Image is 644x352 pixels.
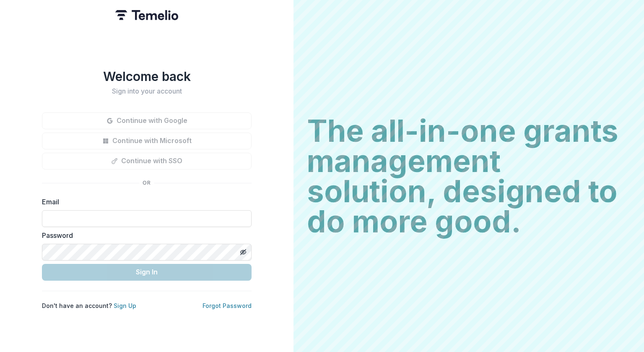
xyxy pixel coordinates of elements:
button: Sign In [42,264,252,281]
button: Continue with Microsoft [42,133,252,149]
button: Continue with SSO [42,153,252,169]
label: Password [42,230,247,240]
h2: Sign into your account [42,87,252,95]
h1: Welcome back [42,69,252,84]
a: Sign Up [114,302,136,309]
p: Don't have an account? [42,301,136,310]
img: Temelio [115,10,178,20]
label: Email [42,197,247,207]
a: Forgot Password [203,302,252,309]
button: Continue with Google [42,112,252,129]
button: Toggle password visibility [236,245,250,259]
